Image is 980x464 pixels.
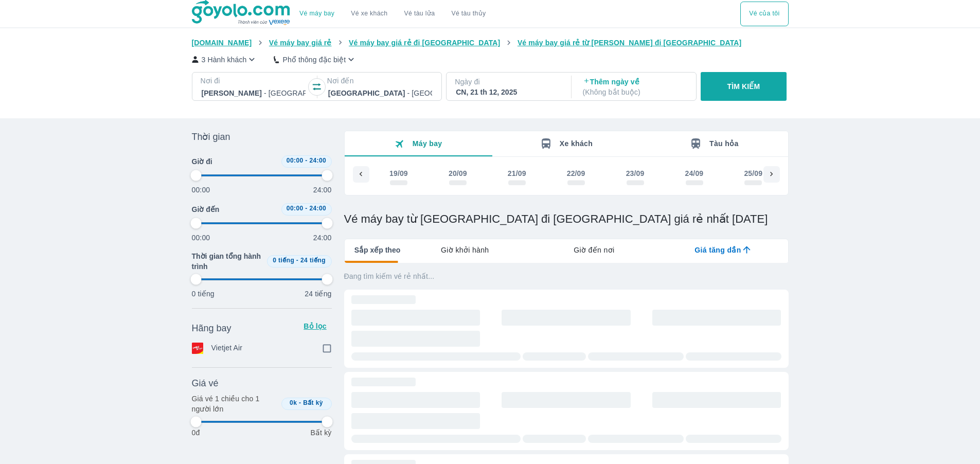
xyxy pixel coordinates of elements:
[701,72,787,101] button: TÌM KIẾM
[313,185,332,195] p: 24:00
[291,2,494,26] div: choose transportation mode
[305,205,307,212] span: -
[518,39,742,47] span: Vé máy bay giá rẻ từ [PERSON_NAME] đi [GEOGRAPHIC_DATA]
[344,212,789,226] h1: Vé máy bay từ [GEOGRAPHIC_DATA] đi [GEOGRAPHIC_DATA] giá rẻ nhất [DATE]
[211,343,243,354] p: Vietjet Air
[192,185,210,195] p: 00:00
[299,399,301,406] span: -
[327,76,433,86] p: Nơi đến
[349,39,500,47] span: Vé máy bay giá rẻ đi [GEOGRAPHIC_DATA]
[202,55,247,65] p: 3 Hành khách
[389,168,408,179] div: 19/09
[192,39,252,47] span: [DOMAIN_NAME]
[192,54,258,65] button: 3 Hành khách
[300,257,326,264] span: 24 tiếng
[192,377,219,389] span: Giá vé
[313,233,332,243] p: 24:00
[626,168,645,179] div: 23/09
[303,399,323,406] span: Bất kỳ
[192,233,210,243] p: 00:00
[192,427,200,438] p: 0đ
[290,399,297,406] span: 0k
[443,2,494,26] button: Vé tàu thủy
[310,427,331,438] p: Bất kỳ
[287,157,304,164] span: 00:00
[709,139,739,148] span: Tàu hỏa
[344,271,789,281] p: Đang tìm kiếm vé rẻ nhất...
[727,81,760,92] p: TÌM KIẾM
[309,205,326,212] span: 24:00
[309,157,326,164] span: 24:00
[305,289,331,299] p: 24 tiếng
[560,139,593,148] span: Xe khách
[567,168,585,179] div: 22/09
[273,257,294,264] span: 0 tiếng
[303,321,328,331] p: Bỏ lọc
[201,76,307,86] p: Nơi đi
[192,204,220,215] span: Giờ đến
[369,166,763,189] div: scrollable day and price
[455,77,561,87] p: Ngày đi
[508,168,526,179] div: 21/09
[192,394,277,414] p: Giá vé 1 chiều cho 1 người lớn
[740,2,788,26] div: choose transportation mode
[269,39,332,47] span: Vé máy bay giá rẻ
[192,322,231,334] span: Hãng bay
[354,245,401,255] span: Sắp xếp theo
[282,55,346,65] p: Phổ thông đặc biệt
[456,87,560,97] div: CN, 21 th 12, 2025
[740,2,788,26] button: Vé của tôi
[685,168,704,179] div: 24/09
[192,131,230,143] span: Thời gian
[441,245,489,255] span: Giờ khởi hành
[351,10,387,17] a: Vé xe khách
[694,245,741,255] span: Giá tăng dần
[299,318,332,334] button: Bỏ lọc
[299,10,334,17] a: Vé máy bay
[574,245,614,255] span: Giờ đến nơi
[583,77,687,97] p: Thêm ngày về
[413,139,442,148] span: Máy bay
[192,38,789,48] nav: breadcrumb
[583,87,687,97] p: ( Không bắt buộc )
[396,2,443,26] a: Vé tàu lửa
[192,289,215,299] p: 0 tiếng
[192,156,212,167] span: Giờ đi
[449,168,467,179] div: 20/09
[296,257,298,264] span: -
[744,168,762,179] div: 25/09
[305,157,307,164] span: -
[192,251,263,272] span: Thời gian tổng hành trình
[287,205,304,212] span: 00:00
[274,54,357,65] button: Phổ thông đặc biệt
[400,239,788,261] div: lab API tabs example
